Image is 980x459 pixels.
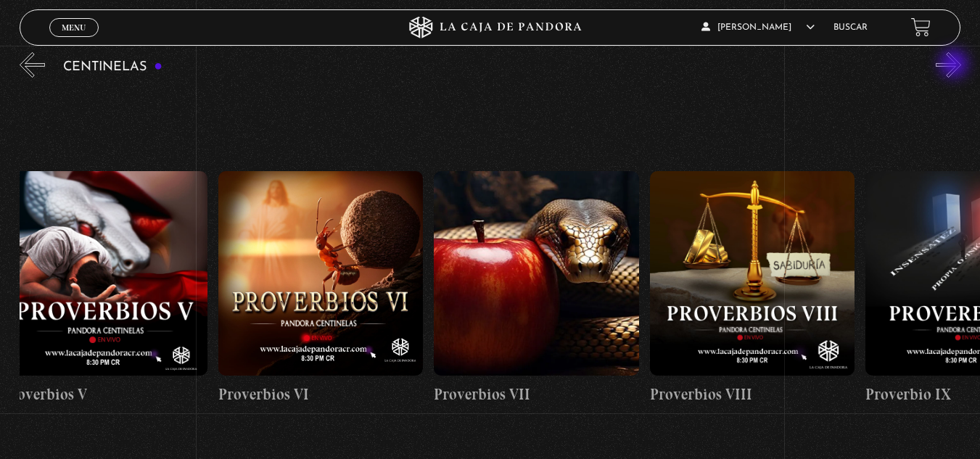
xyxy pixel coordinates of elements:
[833,23,868,32] a: Buscar
[434,383,639,406] h4: Proverbios VII
[936,52,961,78] button: Next
[63,60,162,74] h3: Centinelas
[650,383,855,406] h4: Proverbios VIII
[218,383,424,406] h4: Proverbios VI
[57,35,91,45] span: Cerrar
[911,17,931,37] a: View your shopping cart
[2,383,207,406] h4: Proverbios V
[62,23,86,32] span: Menu
[701,23,815,32] span: [PERSON_NAME]
[20,52,45,78] button: Previous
